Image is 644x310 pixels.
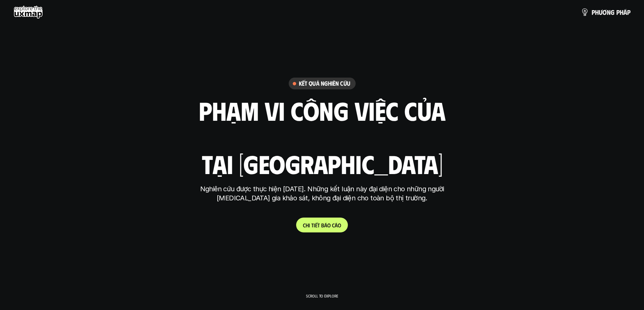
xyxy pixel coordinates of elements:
[321,222,324,228] span: b
[299,80,350,87] h6: Kết quả nghiên cứu
[199,96,446,124] h1: phạm vi công việc của
[332,222,335,228] span: c
[607,8,611,16] span: n
[311,222,314,228] span: t
[620,8,623,16] span: h
[306,293,338,298] p: Scroll to explore
[309,222,310,228] span: i
[616,8,620,16] span: p
[303,222,306,228] span: C
[317,222,320,228] span: t
[315,222,317,228] span: ế
[611,8,615,16] span: g
[314,222,315,228] span: i
[327,222,331,228] span: o
[324,222,327,228] span: á
[338,222,341,228] span: o
[306,222,309,228] span: h
[195,185,449,203] p: Nghiên cứu được thực hiện [DATE]. Những kết luận này đại diện cho những người [MEDICAL_DATA] gia ...
[599,8,602,16] span: ư
[602,8,607,16] span: ơ
[296,218,348,232] a: Chitiếtbáocáo
[627,8,630,16] span: p
[623,8,627,16] span: á
[201,149,443,178] h1: tại [GEOGRAPHIC_DATA]
[592,8,595,16] span: p
[335,222,338,228] span: á
[581,5,630,19] a: phươngpháp
[595,8,599,16] span: h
